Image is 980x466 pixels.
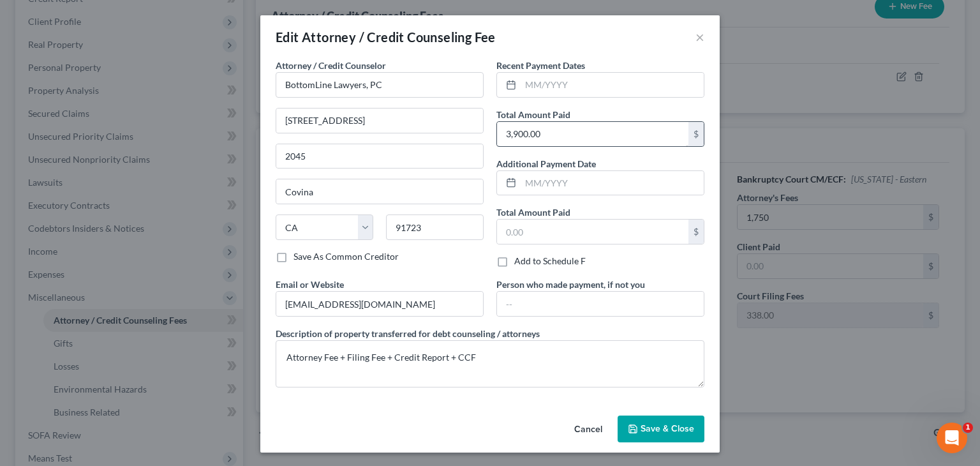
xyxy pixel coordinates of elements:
input: 0.00 [497,122,688,146]
label: Person who made payment, if not you [496,278,645,291]
label: Additional Payment Date [496,157,596,170]
div: $ [688,220,704,244]
input: -- [276,292,483,316]
iframe: Intercom live chat [937,423,967,453]
span: 1 [963,423,973,433]
input: Enter address... [276,109,483,133]
input: MM/YYYY [521,171,704,195]
input: 0.00 [497,220,688,244]
button: Save & Close [618,416,704,442]
input: Apt, Suite, etc... [276,144,483,169]
div: $ [688,122,704,146]
label: Description of property transferred for debt counseling / attorneys [276,327,540,340]
span: Edit [276,29,299,45]
button: Cancel [564,417,612,442]
span: Attorney / Credit Counseling Fee [302,29,496,45]
label: Total Amount Paid [496,108,570,121]
input: -- [497,292,704,316]
input: Search creditor by name... [276,72,484,98]
input: Enter city... [276,179,483,204]
label: Total Amount Paid [496,206,570,219]
label: Recent Payment Dates [496,59,585,72]
button: × [695,29,704,45]
span: Save & Close [641,423,694,434]
input: MM/YYYY [521,73,704,97]
label: Save As Common Creditor [293,250,399,263]
input: Enter zip... [386,214,484,240]
label: Email or Website [276,278,344,291]
label: Add to Schedule F [514,255,586,267]
span: Attorney / Credit Counselor [276,60,386,71]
